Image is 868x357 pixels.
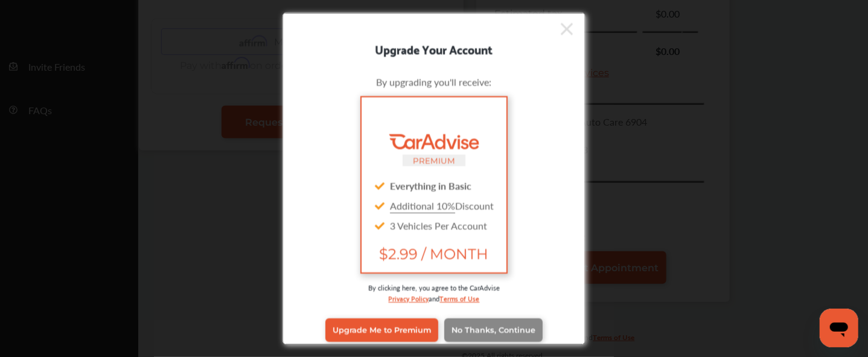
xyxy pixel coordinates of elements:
[390,198,494,212] span: Discount
[413,155,455,165] small: PREMIUM
[283,39,585,58] div: Upgrade Your Account
[452,326,535,335] span: No Thanks, Continue
[371,245,497,262] span: $2.99 / MONTH
[325,318,438,341] a: Upgrade Me to Premium
[390,198,455,212] u: Additional 10%
[390,178,471,192] strong: Everything in Basic
[444,318,543,341] a: No Thanks, Continue
[389,292,429,303] a: Privacy Policy
[820,309,858,347] iframe: Button to launch messaging window
[333,326,431,335] span: Upgrade Me to Premium
[371,215,497,235] div: 3 Vehicles Per Account
[301,74,567,88] div: By upgrading you'll receive:
[440,292,480,303] a: Terms of Use
[301,282,567,315] div: By clicking here, you agree to the CarAdvise and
